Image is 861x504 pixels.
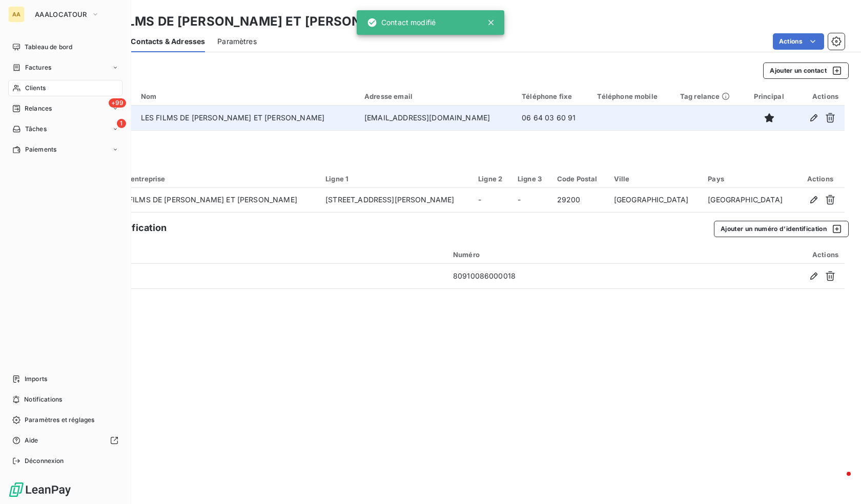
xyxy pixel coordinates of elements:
[763,62,849,79] button: Ajouter un contact
[478,175,505,183] div: Ligne 2
[135,106,358,130] td: LES FILMS DE [PERSON_NAME] ET [PERSON_NAME]
[8,432,122,449] a: Aide
[25,124,47,134] span: Tâches
[358,106,516,130] td: [EMAIL_ADDRESS][DOMAIN_NAME]
[141,92,352,100] div: Nom
[25,456,64,466] span: Déconnexion
[49,264,447,288] td: SIRET
[25,104,52,113] span: Relances
[117,119,126,128] span: 1
[773,33,824,50] button: Actions
[113,175,313,183] div: Nom entreprise
[447,264,695,288] td: 80910086000018
[557,175,602,183] div: Code Postal
[608,188,702,213] td: [GEOGRAPHIC_DATA]
[35,10,87,18] span: AAALOCATOUR
[25,83,46,93] span: Clients
[131,36,205,47] span: Contacts & Adresses
[708,175,789,183] div: Pays
[8,6,25,23] div: AA
[364,92,509,100] div: Adresse email
[453,250,689,259] div: Numéro
[319,188,472,213] td: [STREET_ADDRESS][PERSON_NAME]
[680,92,739,100] div: Tag relance
[367,13,436,32] div: Contact modifié
[614,175,695,183] div: Ville
[802,175,838,183] div: Actions
[25,415,94,425] span: Paramètres et réglages
[551,188,608,213] td: 29200
[826,469,851,494] iframe: Intercom live chat
[217,36,257,47] span: Paramètres
[90,12,475,31] h3: LES FILMS DE [PERSON_NAME] ET [PERSON_NAME] - 0270816
[55,250,441,259] div: Type
[701,250,838,259] div: Actions
[516,106,591,130] td: 06 64 03 60 91
[799,92,838,100] div: Actions
[8,481,72,498] img: Logo LeanPay
[511,188,551,213] td: -
[107,188,319,213] td: LES FILMS DE [PERSON_NAME] ET [PERSON_NAME]
[25,374,47,384] span: Imports
[325,175,466,183] div: Ligne 1
[522,92,585,100] div: Téléphone fixe
[25,436,38,445] span: Aide
[597,92,667,100] div: Téléphone mobile
[24,395,62,404] span: Notifications
[472,188,511,213] td: -
[109,98,126,108] span: +99
[25,63,51,72] span: Factures
[751,92,787,100] div: Principal
[714,221,849,237] button: Ajouter un numéro d’identification
[518,175,545,183] div: Ligne 3
[25,43,72,52] span: Tableau de bord
[25,145,56,154] span: Paiements
[702,188,795,213] td: [GEOGRAPHIC_DATA]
